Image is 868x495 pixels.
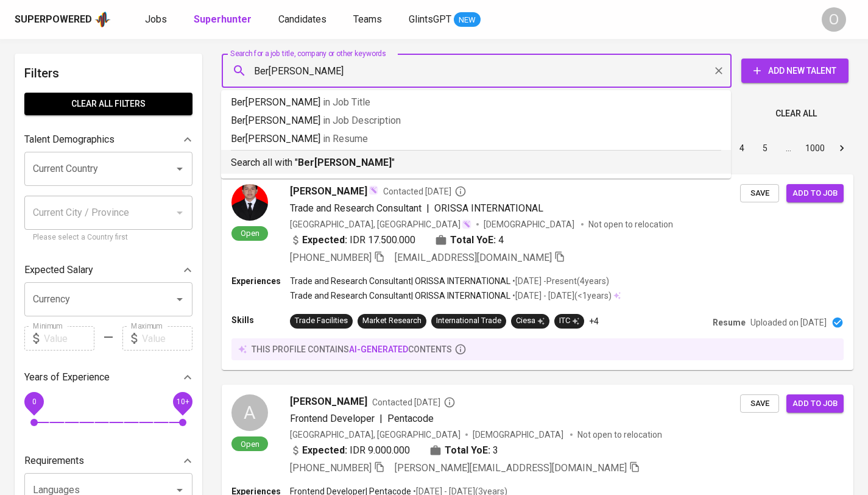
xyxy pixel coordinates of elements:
[362,315,422,327] div: Market Research
[231,314,290,326] p: Skills
[638,138,853,158] nav: pagination navigation
[290,443,410,458] div: IDR 9.000.000
[771,102,822,125] button: Clear All
[443,396,456,408] svg: By Batam recruiter
[559,315,579,327] div: ITC
[24,93,192,115] button: Clear All filters
[24,263,93,277] p: Expected Salary
[434,202,543,214] span: ORISSA INTERNATIONAL
[145,12,169,27] a: Jobs
[353,13,382,25] span: Teams
[24,449,192,473] div: Requirements
[445,443,490,458] b: Total YoE:
[746,187,773,201] span: Save
[323,115,401,126] span: in Job Description
[15,10,111,29] a: Superpoweredapp logo
[588,218,673,230] p: Not open to relocation
[786,184,844,203] button: Add to job
[252,343,452,355] p: this profile contains contents
[24,258,192,282] div: Expected Salary
[290,184,367,199] span: [PERSON_NAME]
[409,13,451,25] span: GlintsGPT
[236,228,264,238] span: Open
[426,201,429,216] span: |
[290,233,415,247] div: IDR 17.500.000
[290,429,460,441] div: [GEOGRAPHIC_DATA], [GEOGRAPHIC_DATA]
[94,10,111,29] img: app logo
[302,233,347,247] b: Expected:
[323,133,368,144] span: in Resume
[323,96,370,108] span: in Job Title
[290,462,372,474] span: [PHONE_NUMBER]
[171,291,188,308] button: Open
[290,218,471,230] div: [GEOGRAPHIC_DATA], [GEOGRAPHIC_DATA]
[372,396,456,408] span: Contacted [DATE]
[194,12,254,27] a: Superhunter
[24,63,192,83] h6: Filters
[792,187,838,201] span: Add to job
[383,185,467,198] span: Contacted [DATE]
[24,370,110,385] p: Years of Experience
[295,315,348,327] div: Trade Facilities
[454,185,467,198] svg: By Batam recruiter
[369,185,378,195] img: magic_wand.svg
[510,290,612,302] p: • [DATE] - [DATE] ( <1 years )
[792,397,838,411] span: Add to job
[34,96,183,112] span: Clear All filters
[44,326,94,351] input: Value
[24,365,192,390] div: Years of Experience
[24,454,84,468] p: Requirements
[755,138,775,158] button: Go to page 5
[510,275,609,287] p: • [DATE] - Present ( 4 years )
[786,394,844,413] button: Add to job
[231,113,721,128] p: Ber[PERSON_NAME]
[171,160,188,177] button: Open
[231,394,268,431] div: A
[353,12,384,27] a: Teams
[290,413,375,424] span: Frontend Developer
[15,13,92,27] div: Superpowered
[822,7,846,32] div: O
[231,275,290,287] p: Experiences
[278,13,326,25] span: Candidates
[450,233,496,247] b: Total YoE:
[740,184,779,203] button: Save
[290,275,510,287] p: Trade and Research Consultant | ORISSA INTERNATIONAL
[194,13,252,25] b: Superhunter
[231,184,268,221] img: 84af6ba8d39096190ba4d6eef23ba158.jpg
[778,142,798,154] div: …
[231,155,721,170] p: Search all with " "
[710,62,727,79] button: Clear
[713,316,746,329] p: Resume
[740,394,779,413] button: Save
[395,462,627,474] span: [PERSON_NAME][EMAIL_ADDRESS][DOMAIN_NAME]
[302,443,347,458] b: Expected:
[462,219,471,229] img: magic_wand.svg
[236,439,264,449] span: Open
[32,397,36,406] span: 0
[24,127,192,152] div: Talent Demographics
[516,315,545,327] div: Ciesa
[290,394,367,409] span: [PERSON_NAME]
[589,315,599,327] p: +4
[493,443,498,458] span: 3
[290,252,372,263] span: [PHONE_NUMBER]
[498,233,504,247] span: 4
[145,13,167,25] span: Jobs
[409,12,481,27] a: GlintsGPT NEW
[473,429,565,441] span: [DEMOGRAPHIC_DATA]
[395,252,552,263] span: [EMAIL_ADDRESS][DOMAIN_NAME]
[741,59,849,83] button: Add New Talent
[278,12,329,27] a: Candidates
[750,316,827,329] p: Uploaded on [DATE]
[454,14,481,26] span: NEW
[746,397,773,411] span: Save
[732,138,752,158] button: Go to page 4
[484,218,576,230] span: [DEMOGRAPHIC_DATA]
[577,429,662,441] p: Not open to relocation
[231,95,721,110] p: Ber[PERSON_NAME]
[751,63,839,79] span: Add New Talent
[387,413,434,424] span: Pentacode
[24,132,115,147] p: Talent Demographics
[436,315,501,327] div: International Trade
